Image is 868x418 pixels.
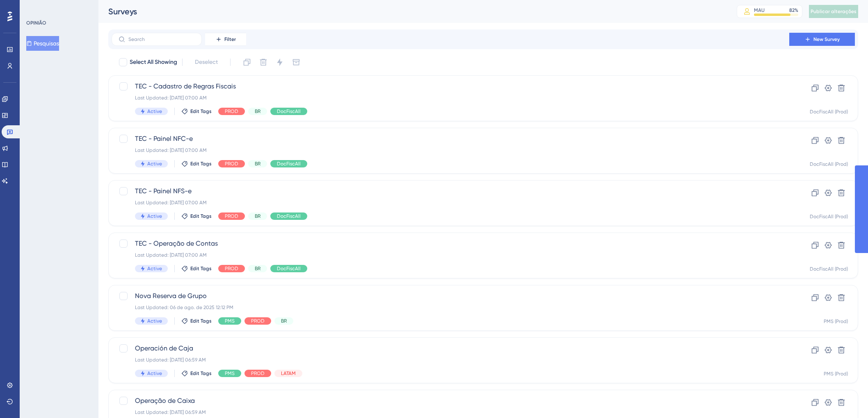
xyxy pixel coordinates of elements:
button: Edit Tags [181,318,212,324]
div: DocFiscAll (Prod) [810,266,848,272]
span: PROD [225,213,238,219]
span: LATAM [281,370,296,377]
div: Last Updated: [DATE] 07:00 AM [135,95,766,101]
div: Last Updated: [DATE] 07:00 AM [135,199,766,206]
div: Last Updated: [DATE] 07:00 AM [135,252,766,258]
span: Active [147,318,162,324]
font: OPINIÃO [26,20,46,26]
span: Edit Tags [190,318,212,324]
span: TEC - Cadastro de Regras Fiscais [135,81,766,91]
span: BR [281,318,287,324]
button: Publicar alterações [809,5,858,18]
span: Operação de Caixa [135,396,766,406]
font: 82 [789,7,795,13]
div: DocFiscAll (Prod) [810,161,848,167]
span: BR [255,213,260,219]
span: Select All Showing [130,57,177,67]
span: Nova Reserva de Grupo [135,291,766,301]
span: New Survey [813,36,840,43]
button: Edit Tags [181,370,212,377]
span: PROD [225,265,238,272]
span: BR [255,160,260,167]
span: PROD [225,108,238,115]
span: BR [255,265,260,272]
button: New Survey [789,33,855,46]
span: Operación de Caja [135,343,766,353]
span: Active [147,265,162,272]
span: Active [147,370,162,377]
span: Edit Tags [190,108,212,115]
div: Last Updated: [DATE] 06:59 AM [135,357,766,363]
span: Deselect [195,57,218,67]
font: Publicar alterações [811,9,857,14]
span: TEC - Painel NFS-e [135,186,766,196]
span: DocFiscAll [277,160,301,167]
span: PROD [225,160,238,167]
span: PMS [225,318,235,324]
span: TEC - Painel NFC-e [135,134,766,144]
button: Edit Tags [181,265,212,272]
button: Pesquisas [26,36,59,51]
span: DocFiscAll [277,108,301,115]
span: Edit Tags [190,213,212,219]
div: Surveys [108,6,716,17]
div: DocFiscAll (Prod) [810,108,848,115]
span: DocFiscAll [277,213,301,219]
button: Filter [205,33,246,46]
span: Active [147,213,162,219]
span: Edit Tags [190,265,212,272]
span: PROD [251,318,265,324]
input: Search [128,36,195,42]
button: Edit Tags [181,160,212,167]
span: BR [255,108,260,115]
div: DocFiscAll (Prod) [810,213,848,220]
div: Last Updated: [DATE] 06:59 AM [135,409,766,416]
div: Last Updated: [DATE] 07:00 AM [135,147,766,154]
div: PMS (Prod) [824,318,848,325]
span: DocFiscAll [277,265,301,272]
button: Edit Tags [181,213,212,219]
span: PMS [225,370,235,377]
iframe: Iniciador do Assistente de IA do UserGuiding [834,386,858,410]
button: Edit Tags [181,108,212,115]
span: PROD [251,370,265,377]
span: TEC - Operação de Contas [135,239,766,249]
div: PMS (Prod) [824,371,848,377]
span: Active [147,108,162,115]
font: Pesquisas [34,40,59,47]
font: % [795,7,798,13]
span: Edit Tags [190,160,212,167]
span: Active [147,160,162,167]
span: Edit Tags [190,370,212,377]
div: Last Updated: 06 de ago. de 2025 12:12 PM [135,304,766,311]
button: Deselect [187,55,225,70]
span: Filter [224,36,236,43]
font: MAU [754,7,765,13]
